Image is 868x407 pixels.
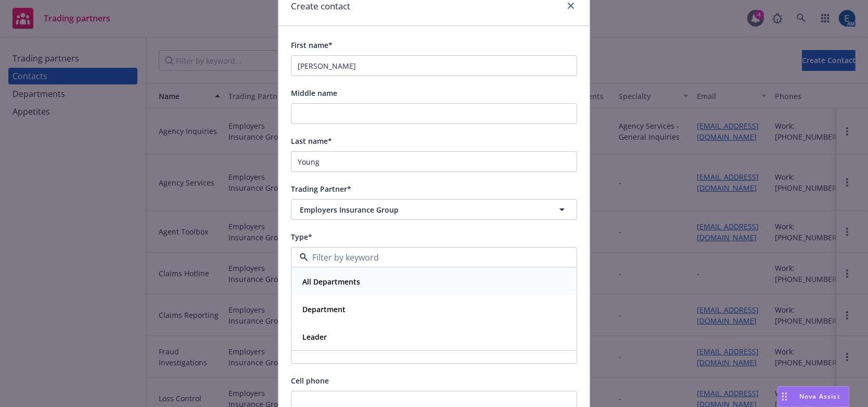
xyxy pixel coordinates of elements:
input: Filter by keyword [308,251,556,264]
button: Employers Insurance Group [291,199,577,220]
strong: All Departments [302,277,360,287]
button: Nova Assist [777,386,849,407]
strong: Leader [302,332,327,342]
span: Last name* [291,136,332,146]
span: Cell phone [291,376,329,386]
span: Nova Assist [799,392,840,401]
span: Middle name [291,88,337,98]
span: Type* [291,232,312,242]
span: Employers Insurance Group [300,204,530,215]
div: Drag to move [778,387,791,406]
span: Trading Partner* [291,184,351,194]
strong: Department [302,305,346,315]
span: First name* [291,40,333,50]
